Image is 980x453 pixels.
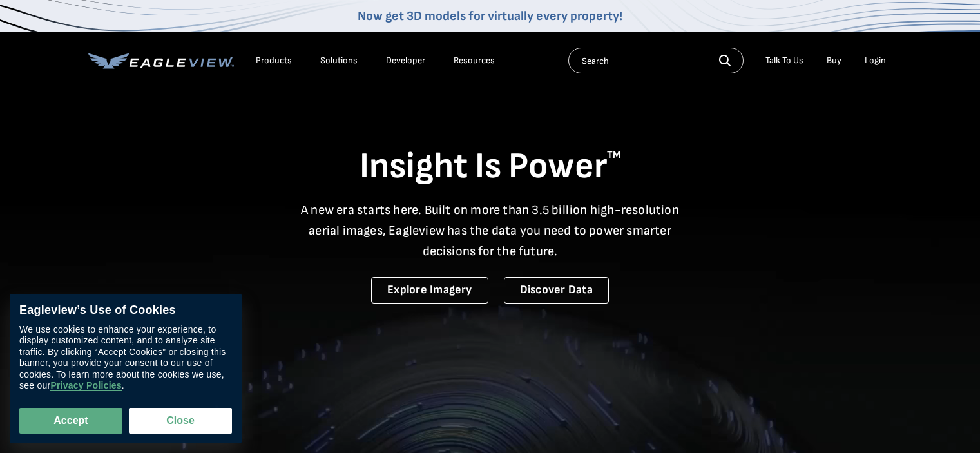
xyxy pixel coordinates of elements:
[386,55,425,66] a: Developer
[504,277,609,304] a: Discover Data
[129,408,232,434] button: Close
[320,55,358,66] div: Solutions
[50,381,121,392] a: Privacy Policies
[293,200,687,262] p: A new era starts here. Built on more than 3.5 billion high-resolution aerial images, Eagleview ha...
[358,8,622,24] a: Now get 3D models for virtually every property!
[19,304,232,318] div: Eagleview’s Use of Cookies
[765,55,803,66] div: Talk To Us
[19,408,122,434] button: Accept
[568,48,744,73] input: Search
[19,324,232,392] div: We use cookies to enhance your experience, to display customized content, and to analyze site tra...
[256,55,292,66] div: Products
[88,144,892,189] h1: Insight Is Power
[865,55,886,66] div: Login
[371,277,488,304] a: Explore Imagery
[607,149,621,161] sup: TM
[827,55,841,66] a: Buy
[454,55,495,66] div: Resources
